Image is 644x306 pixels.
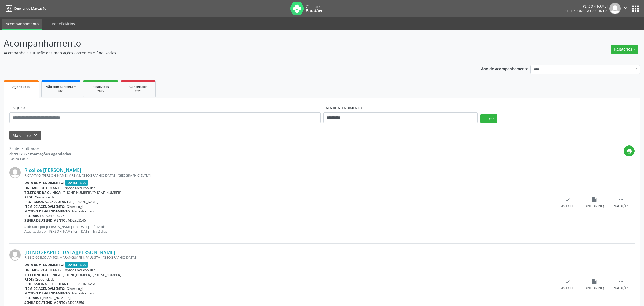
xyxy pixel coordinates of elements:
span: Credenciada [35,195,55,200]
span: Cancelados [129,84,147,89]
label: DATA DE ATENDIMENTO [323,104,362,112]
b: Item de agendamento: [24,204,65,209]
a: Beneficiários [48,19,79,29]
b: Telefone da clínica: [24,190,61,195]
div: Mais ações [614,204,628,208]
span: Ginecologia [67,204,85,209]
b: Data de atendimento: [24,180,64,185]
b: Preparo: [24,214,41,218]
p: Acompanhamento [4,37,449,50]
b: Profissional executante: [24,200,71,204]
i:  [618,197,624,202]
b: Profissional executante: [24,282,71,286]
span: Não informado [72,291,95,296]
img: img [609,3,621,14]
i: insert_drive_file [591,197,597,202]
span: [DATE] 14:00 [65,262,88,268]
b: Data de atendimento: [24,262,64,267]
label: PESQUISAR [9,104,28,112]
b: Unidade executante: [24,268,62,272]
div: Página 1 de 2 [9,157,71,161]
a: Ricolice [PERSON_NAME] [24,167,81,173]
button: apps [631,4,640,13]
span: Central de Marcação [14,6,46,11]
b: Unidade executante: [24,186,62,190]
span: Agendados [12,84,30,89]
span: Credenciada [35,277,55,282]
i:  [618,279,624,284]
button: Relatórios [611,45,638,54]
span: Não informado [72,209,95,214]
button: print [624,145,635,156]
div: 2025 [45,89,76,93]
a: Acompanhamento [2,19,42,30]
span: [DATE] 14:00 [65,180,88,186]
div: 2025 [87,89,114,93]
div: de [9,151,71,157]
b: Rede: [24,195,34,200]
span: Recepcionista da clínica [565,9,608,13]
b: Senha de atendimento: [24,218,67,223]
a: Central de Marcação [4,4,46,13]
strong: 1937357 marcações agendadas [14,151,71,156]
i:  [623,5,629,11]
div: R.CAPITAO [PERSON_NAME], AREIAS, [GEOGRAPHIC_DATA] - [GEOGRAPHIC_DATA] [24,173,554,178]
p: Acompanhe a situação das marcações correntes e finalizadas [4,50,449,56]
div: 25 itens filtrados [9,145,71,151]
span: M02953545 [68,218,86,223]
span: Ginecologia [67,286,85,291]
i: print [626,148,632,154]
span: Espaço Med Popular [63,186,95,190]
img: img [9,167,21,178]
span: Não compareceram [45,84,76,89]
span: [PHONE_NUMBER] [42,296,71,300]
a: [DEMOGRAPHIC_DATA][PERSON_NAME] [24,249,115,255]
span: [PERSON_NAME] [72,282,98,286]
div: 2025 [125,89,152,93]
p: Solicitado por [PERSON_NAME] em [DATE] - há 12 dias Atualizado por [PERSON_NAME] em [DATE] - há 2... [24,225,554,234]
b: Preparo: [24,296,41,300]
button: Mais filtroskeyboard_arrow_down [9,131,41,140]
span: [PERSON_NAME] [72,200,98,204]
span: Resolvidos [92,84,109,89]
b: Telefone da clínica: [24,273,61,277]
b: Motivo de agendamento: [24,291,71,296]
p: Ano de acompanhamento [481,65,529,72]
div: Resolvido [561,286,574,290]
img: img [9,249,21,261]
i: check [565,197,570,202]
i: check [565,279,570,284]
span: 81 98471-8275 [42,214,64,218]
div: [PERSON_NAME] [565,4,608,9]
b: Item de agendamento: [24,286,65,291]
span: [PHONE_NUMBER]/[PHONE_NUMBER] [63,273,121,277]
span: Espaço Med Popular [63,268,95,272]
button:  [621,3,631,14]
div: Mais ações [614,286,628,290]
b: Motivo de agendamento: [24,209,71,214]
i: keyboard_arrow_down [32,132,38,138]
b: Rede: [24,277,34,282]
span: M02953561 [68,300,86,305]
div: Exportar (PDF) [585,286,604,290]
div: Exportar (PDF) [585,204,604,208]
button: Filtrar [480,114,497,123]
span: [PHONE_NUMBER]/[PHONE_NUMBER] [63,190,121,195]
div: R.88 Q.66 B.05 AP.403, MARANGUAPE I, PAULISTA - [GEOGRAPHIC_DATA] [24,255,554,260]
i: insert_drive_file [591,279,597,284]
b: Senha de atendimento: [24,300,67,305]
div: Resolvido [561,204,574,208]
